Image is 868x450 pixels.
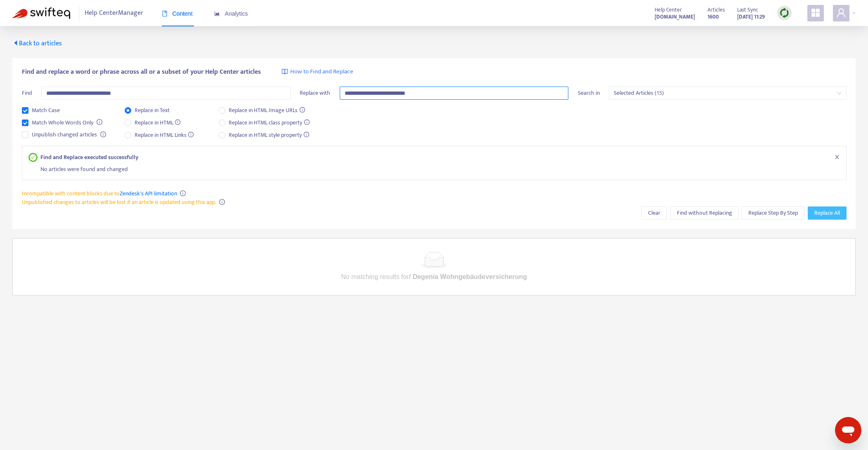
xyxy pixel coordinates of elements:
[100,131,106,137] span: info-circle
[834,154,840,160] span: close
[225,118,313,127] span: Replace in HTML class property
[779,8,790,18] img: sync.dc5367851b00ba804db3.png
[707,12,719,21] strong: 1600
[214,10,248,17] span: Analytics
[12,38,62,49] span: Back to articles
[814,209,840,218] span: Replace All
[22,189,177,198] span: Incompatible with content blocks due to
[578,88,600,98] span: Search in
[409,273,527,280] b: / Degenia Wohngebäudeversicherung
[225,131,312,140] span: Replace in HTML style property
[40,162,840,173] div: No articles were found and changed
[655,5,682,14] span: Help Center
[290,67,353,77] span: How to Find and Replace
[836,8,846,18] span: user
[22,197,216,207] span: Unpublished changes to articles will be lost if an article is updated using this app.
[648,209,660,218] span: Clear
[811,8,821,18] span: appstore
[28,130,100,139] span: Unpublish changed articles
[670,206,739,220] button: Find without Replacing
[614,87,842,99] span: Selected Articles (15)
[12,40,19,46] span: caret-left
[677,209,732,218] span: Find without Replacing
[22,88,32,98] span: Find
[22,67,261,77] span: Find and replace a word or phrase across all or a subset of your Help Center articles
[131,118,184,127] span: Replace in HTML
[97,119,102,125] span: info-circle
[641,206,667,220] button: Clear
[281,68,288,75] img: image-link
[28,118,97,127] span: Match Whole Words Only
[737,5,758,14] span: Last Sync
[131,131,197,140] span: Replace in HTML Links
[300,88,330,98] span: Replace with
[162,11,168,16] span: book
[40,153,138,162] strong: Find and Replace executed successfully
[835,417,861,443] iframe: Schaltfläche zum Öffnen des Messaging-Fensters
[16,272,852,282] p: No matching results for
[180,190,186,196] span: info-circle
[707,5,725,14] span: Articles
[748,209,798,218] span: Replace Step By Step
[85,5,143,21] span: Help Center Manager
[225,106,308,115] span: Replace in HTML Image URLs
[120,189,177,198] a: Zendesk's API limitation
[742,206,804,220] button: Replace Step By Step
[214,11,220,16] span: area-chart
[219,199,225,205] span: info-circle
[808,206,847,220] button: Replace All
[655,12,695,21] strong: [DOMAIN_NAME]
[655,12,695,21] a: [DOMAIN_NAME]
[12,7,70,19] img: Swifteq
[28,106,63,115] span: Match Case
[162,10,193,17] span: Content
[131,106,173,115] span: Replace in Text
[31,155,35,159] span: check
[737,12,765,21] strong: [DATE] 11:29
[281,67,353,77] a: How to Find and Replace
